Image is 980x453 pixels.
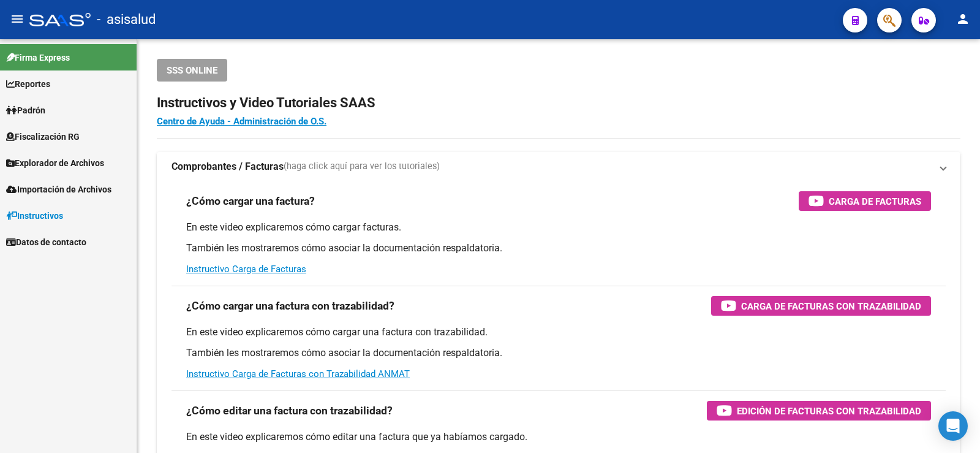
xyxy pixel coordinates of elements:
[186,368,410,379] a: Instructivo Carga de Facturas con Trazabilidad ANMAT
[186,346,931,360] p: También les mostraremos cómo asociar la documentación respaldatoria.
[6,183,111,196] span: Importación de Archivos
[6,235,86,249] span: Datos de contacto
[737,403,921,419] span: Edición de Facturas con Trazabilidad
[186,264,306,275] a: Instructivo Carga de Facturas
[186,297,394,314] h3: ¿Cómo cargar una factura con trazabilidad?
[6,209,63,223] span: Instructivos
[186,192,315,210] h3: ¿Cómo cargar una factura?
[186,430,931,444] p: En este video explicaremos cómo editar una factura que ya habíamos cargado.
[6,130,80,143] span: Fiscalización RG
[799,191,931,211] button: Carga de Facturas
[284,160,440,173] span: (haga click aquí para ver los tutoriales)
[6,104,45,117] span: Padrón
[741,299,921,314] span: Carga de Facturas con Trazabilidad
[157,152,960,181] mat-expansion-panel-header: Comprobantes / Facturas(haga click aquí para ver los tutoriales)
[157,59,227,82] button: SSS ONLINE
[171,160,284,173] strong: Comprobantes / Facturas
[711,296,931,316] button: Carga de Facturas con Trazabilidad
[186,242,931,255] p: También les mostraremos cómo asociar la documentación respaldatoria.
[186,325,931,339] p: En este video explicaremos cómo cargar una factura con trazabilidad.
[157,116,326,127] a: Centro de Ayuda - Administración de O.S.
[6,51,70,64] span: Firma Express
[167,65,217,76] span: SSS ONLINE
[707,401,931,421] button: Edición de Facturas con Trazabilidad
[6,77,50,91] span: Reportes
[186,221,931,234] p: En este video explicaremos cómo cargar facturas.
[956,12,970,26] mat-icon: person
[829,194,921,209] span: Carga de Facturas
[10,12,24,26] mat-icon: menu
[938,411,968,441] div: Open Intercom Messenger
[6,156,104,170] span: Explorador de Archivos
[97,6,156,33] span: - asisalud
[157,91,960,115] h2: Instructivos y Video Tutoriales SAAS
[186,402,393,419] h3: ¿Cómo editar una factura con trazabilidad?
